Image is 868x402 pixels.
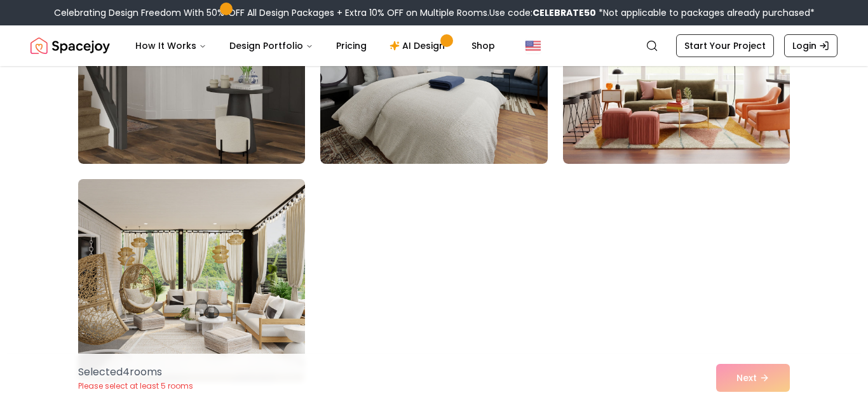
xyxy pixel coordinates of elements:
[78,365,193,380] p: Selected 4 room s
[31,33,110,58] a: Spacejoy
[676,34,774,57] a: Start Your Project
[326,33,377,58] a: Pricing
[532,6,596,19] b: CELEBRATE50
[526,38,541,53] img: United States
[31,25,837,66] nav: Global
[78,381,193,391] p: Please select at least 5 rooms
[54,6,815,19] div: Celebrating Design Freedom With 50% OFF All Design Packages + Extra 10% OFF on Multiple Rooms.
[219,33,323,58] button: Design Portfolio
[784,34,837,57] a: Login
[125,33,505,58] nav: Main
[461,33,505,58] a: Shop
[31,33,110,58] img: Spacejoy Logo
[72,174,311,387] img: Room room-100
[125,33,217,58] button: How It Works
[596,6,815,19] span: *Not applicable to packages already purchased*
[379,33,459,58] a: AI Design
[489,6,596,19] span: Use code:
